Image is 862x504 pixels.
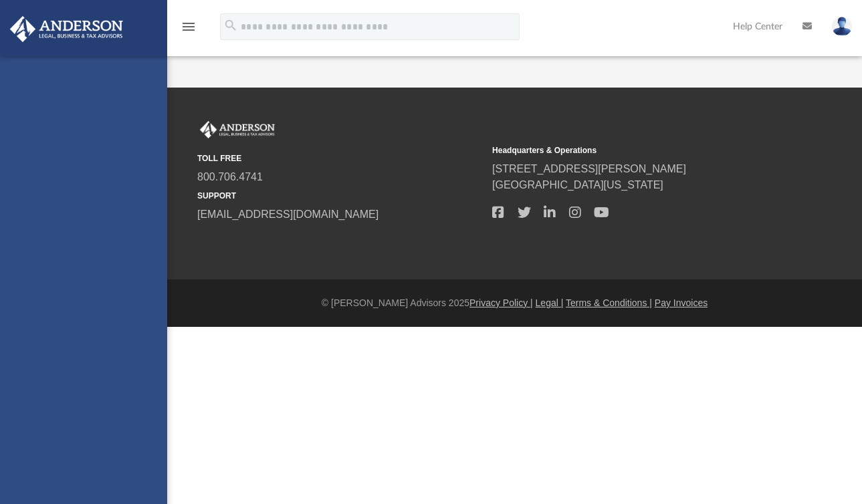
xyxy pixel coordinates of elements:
[223,18,238,33] i: search
[566,297,652,308] a: Terms & Conditions |
[181,25,197,35] a: menu
[536,297,564,308] a: Legal |
[197,121,278,138] img: Anderson Advisors Platinum Portal
[197,209,379,220] a: [EMAIL_ADDRESS][DOMAIN_NAME]
[492,163,686,174] a: [STREET_ADDRESS][PERSON_NAME]
[492,179,663,191] a: [GEOGRAPHIC_DATA][US_STATE]
[6,16,127,42] img: Anderson Advisors Platinum Portal
[832,17,852,36] img: User Pic
[167,296,862,310] div: © [PERSON_NAME] Advisors 2025
[492,144,778,156] small: Headquarters & Operations
[197,190,483,202] small: SUPPORT
[197,171,263,182] a: 800.706.4741
[655,297,708,308] a: Pay Invoices
[181,19,197,35] i: menu
[197,152,483,164] small: TOLL FREE
[469,297,533,308] a: Privacy Policy |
